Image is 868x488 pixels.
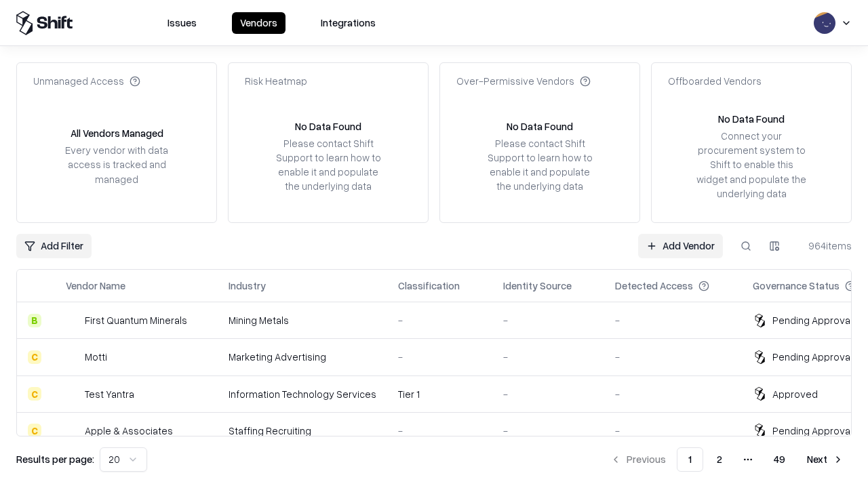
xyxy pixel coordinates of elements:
div: - [398,313,481,327]
div: 964 items [797,239,852,253]
div: Risk Heatmap [245,74,307,88]
img: Motti [66,350,79,364]
div: Please contact Shift Support to learn how to enable it and populate the underlying data [272,136,384,194]
img: First Quantum Minerals [66,314,79,327]
div: - [503,387,593,401]
div: - [615,350,731,364]
div: C [28,387,41,401]
div: Pending Approval [772,424,852,438]
div: Mining Metals [229,313,376,327]
button: 49 [763,447,796,472]
div: All Vendors Managed [71,126,163,140]
div: - [398,424,481,438]
button: 2 [706,447,733,472]
a: Add Vendor [638,234,723,258]
div: Test Yantra [85,387,134,401]
div: - [615,424,731,438]
div: Staffing Recruiting [229,424,376,438]
div: - [615,313,731,327]
div: Industry [229,279,266,293]
div: Identity Source [503,279,572,293]
div: Marketing Advertising [229,350,376,364]
div: Classification [398,279,460,293]
div: - [503,424,593,438]
div: Tier 1 [398,387,481,401]
div: - [398,350,481,364]
button: Add Filter [16,234,92,258]
div: Unmanaged Access [33,74,140,88]
div: Over-Permissive Vendors [456,74,591,88]
div: Pending Approval [772,313,852,327]
p: Results per page: [16,452,94,466]
div: Please contact Shift Support to learn how to enable it and populate the underlying data [484,136,596,194]
img: Apple & Associates [66,424,79,437]
img: Test Yantra [66,387,79,401]
div: Connect your procurement system to Shift to enable this widget and populate the underlying data [695,129,808,201]
div: C [28,350,41,364]
div: Every vendor with data access is tracked and managed [60,143,173,186]
button: Vendors [232,12,285,34]
div: - [503,350,593,364]
div: No Data Found [718,112,785,126]
div: First Quantum Minerals [85,313,187,327]
button: 1 [677,447,703,472]
button: Next [799,447,852,472]
div: No Data Found [295,119,361,134]
div: Approved [772,387,818,401]
div: Apple & Associates [85,424,173,438]
div: Motti [85,350,107,364]
div: Governance Status [753,279,840,293]
div: - [503,313,593,327]
div: C [28,424,41,437]
div: Vendor Name [66,279,125,293]
div: Information Technology Services [229,387,376,401]
div: Offboarded Vendors [668,74,762,88]
div: B [28,314,41,327]
div: - [615,387,731,401]
div: No Data Found [507,119,573,134]
button: Integrations [313,12,384,34]
div: Detected Access [615,279,693,293]
nav: pagination [602,447,852,472]
div: Pending Approval [772,350,852,364]
button: Issues [159,12,205,34]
